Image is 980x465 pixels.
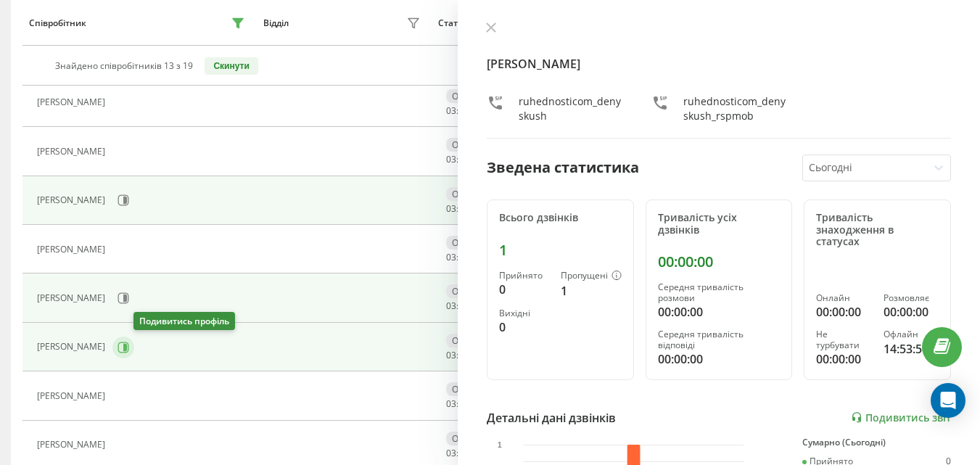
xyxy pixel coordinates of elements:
div: : : [446,106,481,116]
div: 00:00:00 [658,350,781,368]
button: Скинути [205,57,258,75]
div: 00:00:00 [816,303,871,321]
div: Тривалість знаходження в статусах [816,212,939,248]
span: 03 [446,153,456,165]
div: [PERSON_NAME] [37,195,109,205]
div: : : [446,448,481,458]
span: 03 [446,349,456,361]
div: Всього дзвінків [499,212,622,224]
div: : : [446,301,481,311]
div: : : [446,399,481,409]
div: [PERSON_NAME] [37,147,109,157]
div: Детальні дані дзвінків [487,409,616,427]
a: Подивитись звіт [851,411,951,424]
div: : : [446,350,481,361]
div: Офлайн [446,382,493,396]
div: 00:00:00 [884,303,939,321]
div: Офлайн [446,334,493,347]
div: Офлайн [884,329,939,340]
div: Зведена статистика [487,157,639,178]
div: Онлайн [816,293,871,303]
div: [PERSON_NAME] [37,244,109,255]
div: : : [446,155,481,165]
text: 1 [498,441,502,449]
div: [PERSON_NAME] [37,97,109,107]
div: Середня тривалість розмови [658,282,781,303]
span: 03 [446,251,456,263]
div: [PERSON_NAME] [37,342,109,352]
div: [PERSON_NAME] [37,391,109,401]
div: ruhednosticom_denyskush_rspmob [683,94,787,123]
div: Подивитись профіль [133,312,235,330]
div: Офлайн [446,236,493,250]
h4: [PERSON_NAME] [487,55,951,73]
div: ruhednosticom_denyskush [519,94,622,123]
div: Open Intercom Messenger [931,383,965,418]
div: : : [446,204,481,214]
span: 03 [446,300,456,312]
div: 00:00:00 [658,303,781,321]
div: Статус [438,18,466,28]
div: 14:53:56 [884,340,939,358]
div: Сумарно (Сьогодні) [802,437,951,448]
div: Не турбувати [816,329,871,350]
div: Тривалість усіх дзвінків [658,212,781,236]
span: 03 [446,447,456,459]
div: 1 [499,242,622,259]
div: : : [446,252,481,263]
div: Знайдено співробітників 13 з 19 [55,61,193,71]
span: 03 [446,398,456,410]
div: 00:00:00 [816,350,871,368]
div: Офлайн [446,89,493,103]
div: Офлайн [446,187,493,201]
div: Середня тривалість відповіді [658,329,781,350]
div: 00:00:00 [658,253,781,271]
div: 1 [561,282,622,300]
div: Офлайн [446,432,493,445]
div: 0 [499,318,549,336]
div: Офлайн [446,284,493,298]
span: 03 [446,202,456,215]
div: Прийнято [499,271,549,281]
div: Відділ [263,18,289,28]
div: 0 [499,281,549,298]
div: Офлайн [446,138,493,152]
div: [PERSON_NAME] [37,293,109,303]
div: Пропущені [561,271,622,282]
div: Вихідні [499,308,549,318]
span: 03 [446,104,456,117]
div: Розмовляє [884,293,939,303]
div: [PERSON_NAME] [37,440,109,450]
div: Співробітник [29,18,86,28]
